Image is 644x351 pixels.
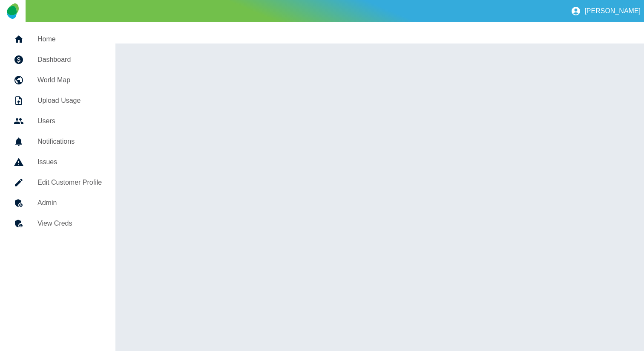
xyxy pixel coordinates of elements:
a: View Creds [7,213,109,234]
p: [PERSON_NAME] [584,7,641,15]
h5: Dashboard [37,55,102,65]
h5: World Map [37,75,102,85]
h5: Edit Customer Profile [37,177,102,188]
h5: Home [37,34,102,44]
h5: Admin [37,198,102,208]
button: [PERSON_NAME] [567,3,644,20]
h5: Users [37,116,102,126]
h5: Upload Usage [37,96,102,106]
a: Edit Customer Profile [7,172,109,193]
h5: Notifications [37,136,102,147]
a: Upload Usage [7,90,109,111]
a: Users [7,111,109,131]
a: Notifications [7,131,109,152]
img: Logo [7,3,18,19]
a: Home [7,29,109,49]
h5: Issues [37,157,102,167]
a: Admin [7,193,109,213]
a: Dashboard [7,49,109,70]
a: Issues [7,152,109,172]
h5: View Creds [37,218,102,229]
a: World Map [7,70,109,90]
